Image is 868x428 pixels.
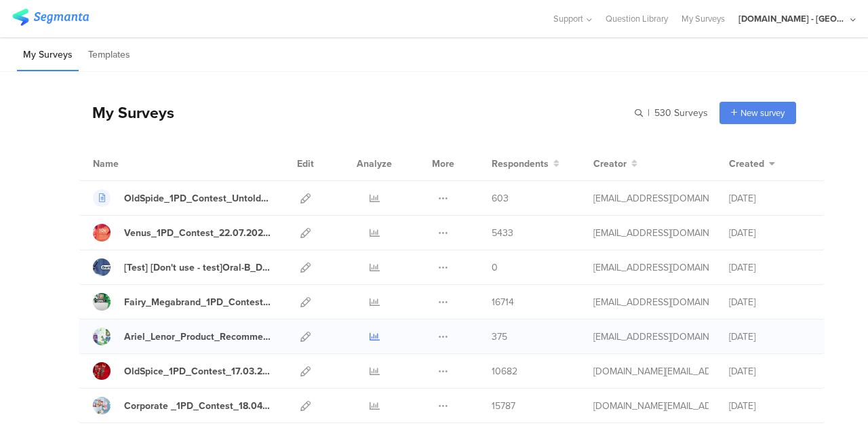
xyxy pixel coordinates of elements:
div: OldSpice_1PD_Contest_17.03.25-30.04.25_OKTA [124,364,271,378]
span: 530 Surveys [654,106,708,120]
a: Venus_1PD_Contest_22.07.2025-31.08.2025_OKTA [93,224,271,241]
span: 375 [492,330,507,344]
div: bruma.lb@pg.com [593,399,709,413]
a: [Test] [Don't use - test]Oral-B_Dentist_Survey_Dec'24 [93,258,271,276]
div: Analyze [354,147,395,180]
li: Templates [82,39,136,71]
li: My Surveys [17,39,79,71]
div: Venus_1PD_Contest_22.07.2025-31.08.2025_OKTA [124,226,271,240]
button: Creator [593,157,637,171]
a: Fairy_Megabrand_1PD_Contest_09.05.25-20.06.25_OKTA [93,293,271,311]
div: Name [93,157,174,171]
div: jansson.cj@pg.com [593,295,709,309]
div: More [429,147,458,180]
div: Corporate _1PD_Contest_18.04.25-30.06.25_OKTA [124,399,271,413]
div: My Surveys [79,101,174,124]
span: 16714 [492,295,514,309]
div: betbeder.mb@pg.com [593,330,709,344]
img: segmanta logo [12,9,89,26]
a: Ariel_Lenor_Product_Recommender_March_2025-Okta [93,328,271,345]
span: New survey [741,106,785,119]
div: [DATE] [729,295,810,309]
span: Creator [593,157,627,171]
div: Ariel_Lenor_Product_Recommender_March_2025-Okta [124,330,271,344]
div: [DATE] [729,191,810,206]
span: | [646,106,652,120]
div: bruma.lb@pg.com [593,364,709,378]
span: Created [729,157,764,171]
span: Respondents [492,157,549,171]
div: [DATE] [729,399,810,413]
div: [DATE] [729,330,810,344]
div: OldSpide_1PD_Contest_Untold2025 [124,191,271,206]
span: 10682 [492,364,517,378]
span: 15787 [492,399,515,413]
span: Support [553,12,583,25]
span: 603 [492,191,509,206]
a: OldSpide_1PD_Contest_Untold2025 [93,189,271,207]
button: Respondents [492,157,559,171]
div: [DOMAIN_NAME] - [GEOGRAPHIC_DATA] [738,12,847,25]
div: [DATE] [729,226,810,240]
a: OldSpice_1PD_Contest_17.03.25-30.04.25_OKTA [93,362,271,380]
div: [DATE] [729,260,810,275]
a: Corporate _1PD_Contest_18.04.25-30.06.25_OKTA [93,397,271,414]
div: gheorghe.a.4@pg.com [593,191,709,206]
span: 0 [492,260,498,275]
div: Edit [291,147,320,180]
div: jansson.cj@pg.com [593,226,709,240]
div: Fairy_Megabrand_1PD_Contest_09.05.25-20.06.25_OKTA [124,295,271,309]
button: Created [729,157,775,171]
div: betbeder.mb@pg.com [593,260,709,275]
span: 5433 [492,226,513,240]
div: [Test] [Don't use - test]Oral-B_Dentist_Survey_Dec'24 [124,260,271,275]
div: [DATE] [729,364,810,378]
